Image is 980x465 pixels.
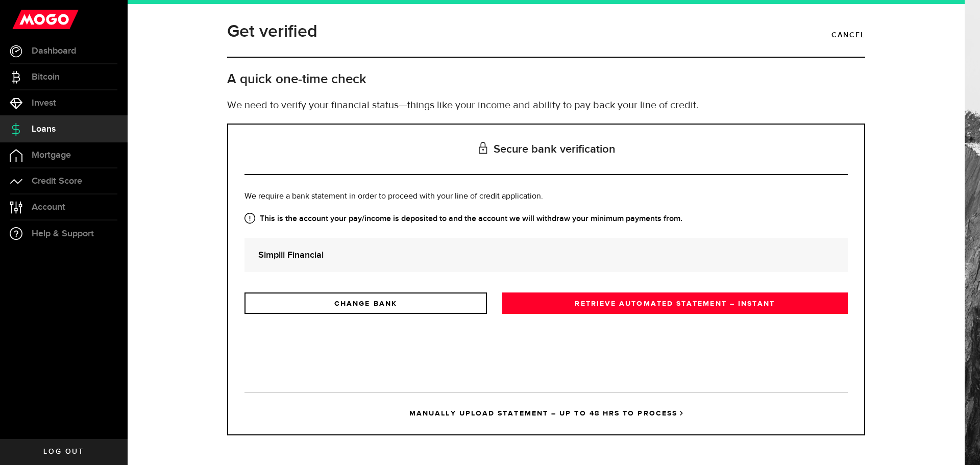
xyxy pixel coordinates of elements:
h2: A quick one-time check [227,71,865,88]
span: Invest [32,99,56,108]
h3: Secure bank verification [244,125,848,175]
a: RETRIEVE AUTOMATED STATEMENT – INSTANT [502,292,848,314]
strong: Simplii Financial [258,248,834,262]
iframe: LiveChat chat widget [937,422,980,465]
strong: This is the account your pay/income is deposited to and the account we will withdraw your minimum... [244,213,848,225]
span: We require a bank statement in order to proceed with your line of credit application. [244,192,543,201]
span: Log out [43,448,84,455]
a: CHANGE BANK [244,292,487,314]
h1: Get verified [227,18,317,45]
a: Cancel [831,27,865,44]
span: Credit Score [32,177,82,186]
span: Bitcoin [32,72,60,82]
span: Dashboard [32,46,76,56]
p: We need to verify your financial status—things like your income and ability to pay back your line... [227,98,865,113]
span: Mortgage [32,151,71,160]
span: Account [32,203,65,212]
span: Help & Support [32,229,94,238]
span: Loans [32,125,56,134]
